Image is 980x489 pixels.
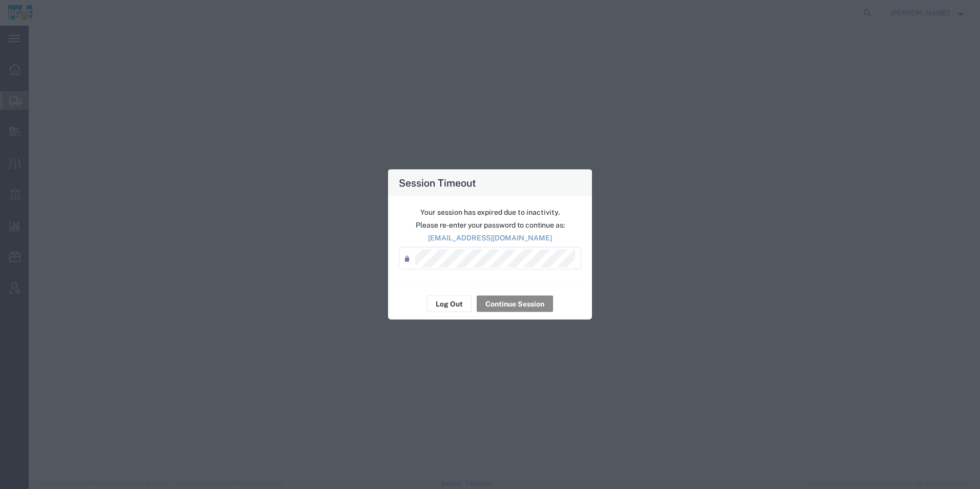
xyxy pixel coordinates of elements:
h4: Session Timeout [399,175,476,190]
p: Your session has expired due to inactivity. [399,207,581,218]
p: Please re-enter your password to continue as: [399,220,581,231]
p: [EMAIL_ADDRESS][DOMAIN_NAME] [399,233,581,243]
button: Log Out [427,296,472,312]
button: Continue Session [477,296,553,312]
